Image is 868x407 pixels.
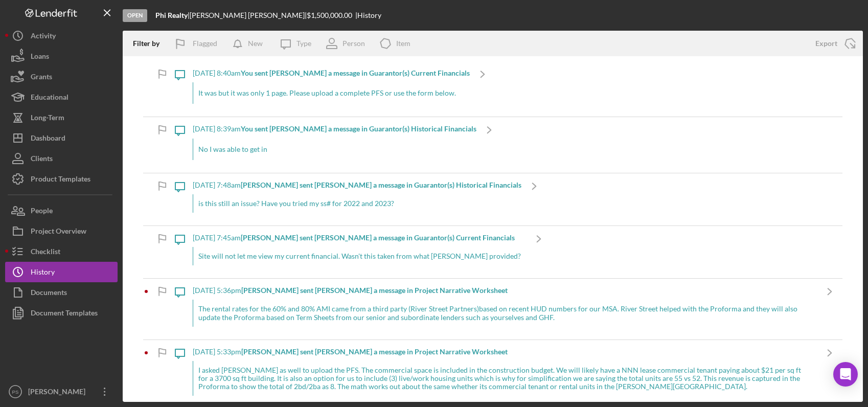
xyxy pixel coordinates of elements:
[31,200,53,223] div: People
[241,180,521,189] b: [PERSON_NAME] sent [PERSON_NAME] a message in Guarantor(s) Historical Financials
[198,87,465,99] p: It was but it was only 1 page. Please upload a complete PFS or use the form below.
[296,39,311,48] div: Type
[31,221,86,244] div: Project Overview
[241,347,508,356] b: [PERSON_NAME] sent [PERSON_NAME] a message in Project Narrative Worksheet
[31,87,68,110] div: Educational
[5,221,118,241] button: Project Overview
[5,128,118,148] button: Dashboard
[31,169,90,192] div: Product Templates
[193,33,217,54] div: Flagged
[833,362,858,387] div: Open Intercom Messenger
[396,39,410,48] div: Item
[5,200,118,221] button: People
[193,247,526,265] div: Site will not let me view my current financial. Wasn't this taken from what [PERSON_NAME] provided?
[5,241,118,262] button: Checklist
[307,11,355,19] div: $1,500,000.00
[31,282,67,305] div: Documents
[31,148,53,171] div: Clients
[167,33,227,54] button: Flagged
[193,361,817,396] div: I asked [PERSON_NAME] as well to upload the PFS. The commercial space is included in the construc...
[31,262,55,285] div: History
[5,262,118,282] button: History
[31,128,65,151] div: Dashboard
[26,381,92,404] div: [PERSON_NAME]
[193,125,476,133] div: [DATE] 8:39am
[342,39,365,48] div: Person
[193,69,470,77] div: [DATE] 8:40am
[31,46,49,69] div: Loans
[241,286,508,295] b: [PERSON_NAME] sent [PERSON_NAME] a message in Project Narrative Worksheet
[241,233,515,242] b: [PERSON_NAME] sent [PERSON_NAME] a message in Guarantor(s) Current Financials
[31,107,64,130] div: Long-Term
[5,282,118,303] button: Documents
[5,148,118,169] button: Clients
[193,234,526,242] div: [DATE] 7:45am
[155,11,190,19] div: |
[155,11,188,19] b: Phi Realty
[5,26,118,46] button: Activity
[5,66,118,87] button: Grants
[31,303,98,326] div: Document Templates
[167,173,547,225] a: [DATE] 7:48am[PERSON_NAME] sent [PERSON_NAME] a message in Guarantor(s) Historical Financialsis t...
[190,11,307,19] div: [PERSON_NAME] [PERSON_NAME] |
[31,26,56,49] div: Activity
[193,194,521,213] div: is this still an issue? Have you tried my ss# for 2022 and 2023?
[227,33,273,54] button: New
[5,303,118,323] button: Document Templates
[815,33,837,54] div: Export
[167,61,495,117] a: [DATE] 8:40amYou sent [PERSON_NAME] a message in Guarantor(s) Current FinancialsIt was but it was...
[198,144,471,155] p: No I was able to get in
[5,87,118,107] button: Educational
[805,33,863,54] button: Export
[12,389,19,395] text: PS
[167,279,842,339] a: [DATE] 5:36pm[PERSON_NAME] sent [PERSON_NAME] a message in Project Narrative WorksheetThe rental ...
[5,381,118,402] button: PS[PERSON_NAME]
[31,66,52,89] div: Grants
[193,300,817,326] div: The rental rates for the 60% and 80% AMI came from a third party (River Street Partners)based on ...
[355,11,381,19] div: | History
[241,124,476,133] b: You sent [PERSON_NAME] a message in Guarantor(s) Historical Financials
[31,241,60,264] div: Checklist
[5,107,118,128] button: Long-Term
[248,33,263,54] div: New
[5,169,118,189] button: Product Templates
[193,348,817,356] div: [DATE] 5:33pm
[167,226,552,278] a: [DATE] 7:45am[PERSON_NAME] sent [PERSON_NAME] a message in Guarantor(s) Current FinancialsSite wi...
[5,46,118,66] button: Loans
[193,181,521,189] div: [DATE] 7:48am
[167,117,502,172] a: [DATE] 8:39amYou sent [PERSON_NAME] a message in Guarantor(s) Historical FinancialsNo I was able ...
[241,69,470,77] b: You sent [PERSON_NAME] a message in Guarantor(s) Current Financials
[133,39,167,48] div: Filter by
[193,286,817,295] div: [DATE] 5:36pm
[123,9,147,22] div: Open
